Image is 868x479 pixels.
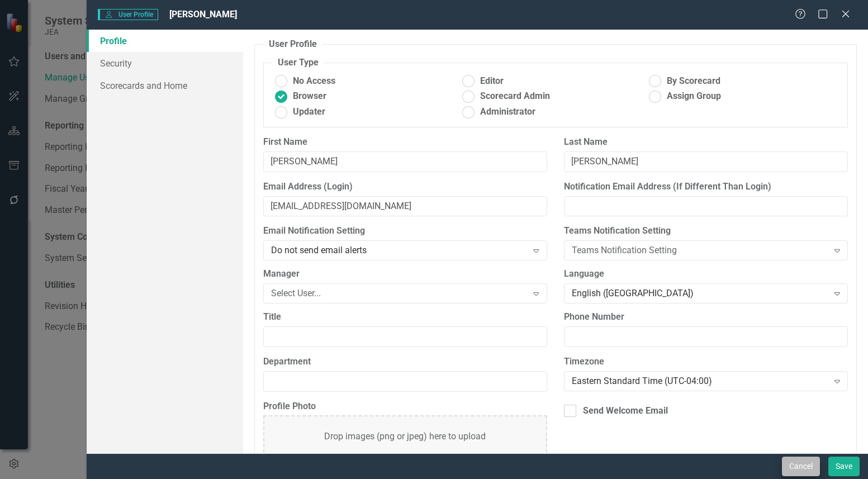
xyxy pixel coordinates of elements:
a: Security [87,52,243,74]
label: Department [263,355,547,368]
label: Email Address (Login) [263,181,547,193]
span: [PERSON_NAME] [169,9,237,20]
div: English ([GEOGRAPHIC_DATA]) [572,287,828,300]
label: Last Name [564,136,848,149]
div: Do not send email alerts [271,244,528,257]
label: Teams Notification Setting [564,225,848,238]
label: Email Notification Setting [263,225,547,238]
span: Administrator [480,106,535,118]
span: By Scorecard [667,75,720,88]
label: Title [263,311,547,324]
button: Save [828,457,860,476]
a: Profile [87,30,243,52]
span: Assign Group [667,90,721,103]
a: Scorecards and Home [87,74,243,97]
div: Send Welcome Email [583,405,668,418]
span: User Profile [98,9,158,20]
span: Updater [293,106,325,118]
div: Eastern Standard Time (UTC-04:00) [572,374,828,387]
label: Timezone [564,355,848,368]
label: Profile Photo [263,400,547,413]
label: Notification Email Address (If Different Than Login) [564,181,848,193]
span: Scorecard Admin [480,90,550,103]
div: Drop images (png or jpeg) here to upload [324,430,486,443]
label: Phone Number [564,311,848,324]
label: Language [564,268,848,281]
span: No Access [293,75,335,88]
label: First Name [263,136,547,149]
span: Browser [293,90,326,103]
div: Select User... [271,287,528,300]
legend: User Type [272,56,324,69]
button: Cancel [782,457,820,476]
label: Manager [263,268,547,281]
legend: User Profile [263,38,322,51]
div: Teams Notification Setting [572,244,828,257]
span: Editor [480,75,504,88]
